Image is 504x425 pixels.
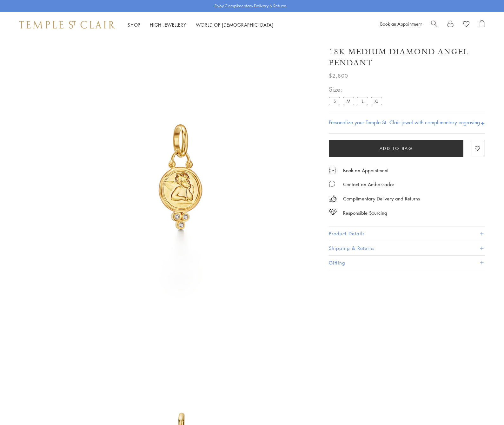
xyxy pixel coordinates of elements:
button: Shipping & Returns [329,241,485,255]
h1: 18K Medium Diamond Angel Pendant [329,46,485,69]
span: Size: [329,84,385,95]
a: View Wishlist [463,20,469,29]
a: Book an Appointment [343,167,388,174]
img: Temple St. Clair [19,21,115,29]
nav: Main navigation [128,21,274,29]
p: Complimentary Delivery and Returns [343,195,420,203]
button: Add to bag [329,140,463,157]
button: Gifting [329,256,485,270]
h4: + [481,117,485,128]
label: L [357,97,368,105]
img: icon_sourcing.svg [329,209,337,215]
label: XL [371,97,382,105]
img: icon_appointment.svg [329,167,336,174]
div: Contact an Ambassador [343,180,394,188]
button: Product Details [329,226,485,241]
img: icon_delivery.svg [329,195,337,203]
p: Enjoy Complimentary Delivery & Returns [215,3,287,9]
a: ShopShop [128,22,140,28]
label: M [343,97,354,105]
div: Responsible Sourcing [343,209,387,217]
a: World of [DEMOGRAPHIC_DATA]World of [DEMOGRAPHIC_DATA] [196,22,274,28]
span: Add to bag [380,145,413,152]
a: Book an Appointment [380,21,421,27]
h4: Personalize your Temple St. Clair jewel with complimentary engraving [329,119,480,126]
span: $2,800 [329,72,348,80]
a: Open Shopping Bag [479,20,485,29]
label: S [329,97,340,105]
a: Search [431,20,438,29]
img: MessageIcon-01_2.svg [329,180,335,187]
a: High JewelleryHigh Jewellery [150,22,186,28]
img: AP10-DIGRN [41,37,320,316]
